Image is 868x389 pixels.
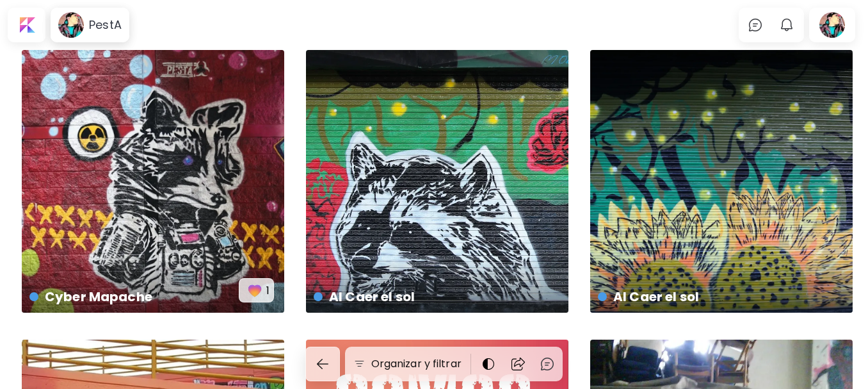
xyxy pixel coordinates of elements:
a: Cyber Mapachefavorites1https://cdn.kaleido.art/CDN/Artwork/151303/Primary/medium.webp?updated=674680 [22,50,284,313]
a: Al Caer el solhttps://cdn.kaleido.art/CDN/Artwork/151300/Primary/medium.webp?updated=674669 [590,50,853,313]
a: Al Caer el solhttps://cdn.kaleido.art/CDN/Artwork/151302/Primary/medium.webp?updated=674676 [306,50,568,313]
a: back [305,347,345,381]
img: bellIcon [779,17,794,33]
img: favorites [246,281,264,299]
h4: Al Caer el sol [598,287,842,306]
button: back [305,347,340,381]
h6: PestA [89,17,122,33]
h6: Organizar y filtrar [371,356,462,372]
button: bellIcon [776,14,798,36]
h4: Cyber Mapache [29,287,239,306]
img: chatIcon [540,356,555,372]
h4: Al Caer el sol [314,287,558,306]
img: chatIcon [748,17,763,33]
img: back [315,356,330,372]
button: favorites1 [239,278,274,302]
p: 1 [266,283,269,299]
